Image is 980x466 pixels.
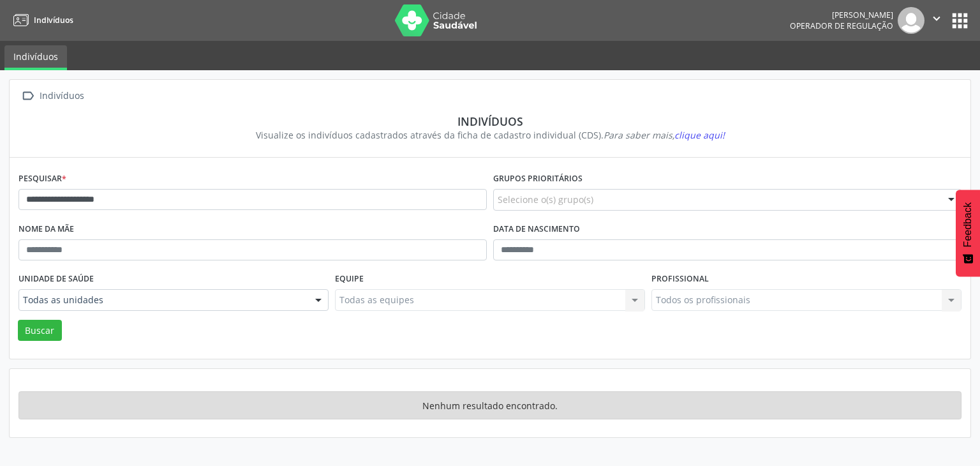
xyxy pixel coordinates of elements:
span: Indivíduos [34,15,73,26]
label: Unidade de saúde [19,269,94,289]
span: Feedback [962,202,974,247]
label: Nome da mãe [19,220,74,239]
i:  [19,87,37,105]
label: Profissional [651,269,709,289]
label: Pesquisar [19,169,66,189]
i:  [930,11,944,26]
label: Data de nascimento [493,220,580,239]
span: Selecione o(s) grupo(s) [498,193,593,206]
span: Todas as unidades [23,294,302,306]
span: Operador de regulação [790,20,893,31]
a: Indivíduos [4,45,67,70]
div: Nenhum resultado encontrado. [19,391,961,419]
div: Indivíduos [27,114,953,128]
a: Indivíduos [9,10,73,31]
label: Equipe [335,269,364,289]
button: Feedback - Mostrar pesquisa [956,190,980,276]
button: apps [949,10,971,32]
div: [PERSON_NAME] [790,10,893,20]
a:  Indivíduos [19,87,86,105]
button:  [924,7,949,34]
img: img [898,7,924,34]
div: Indivíduos [37,87,86,105]
span: clique aqui! [674,129,725,141]
i: Para saber mais, [604,129,725,141]
label: Grupos prioritários [493,169,583,189]
button: Buscar [18,320,62,342]
div: Visualize os indivíduos cadastrados através da ficha de cadastro individual (CDS). [27,128,953,142]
